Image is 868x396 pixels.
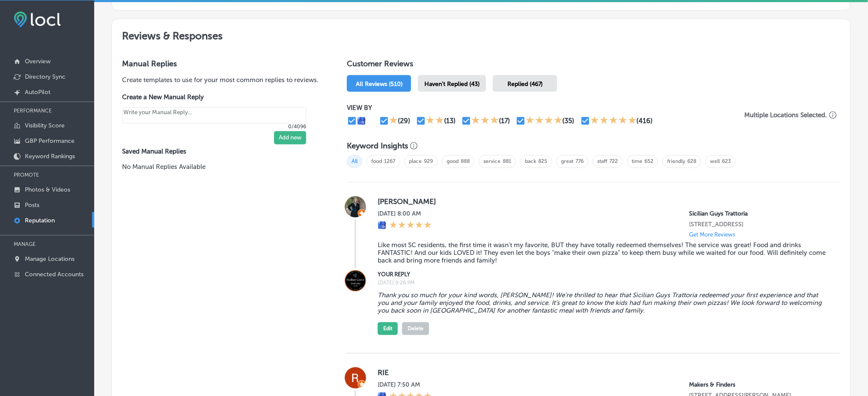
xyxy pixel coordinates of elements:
[378,210,432,218] label: [DATE] 8:00 AM
[398,117,410,125] div: (29)
[402,322,429,335] button: Delete
[471,116,499,126] div: 3 Stars
[347,155,362,168] span: All
[687,159,696,165] a: 628
[356,80,403,88] span: All Reviews (510)
[390,221,432,231] div: 5 Stars
[689,210,826,218] p: Sicilian Guys Trattoria
[122,163,319,172] p: No Manual Replies Available
[447,159,459,165] a: good
[378,280,826,286] label: [DATE] 9:26 PM
[384,159,395,165] a: 1267
[689,381,826,389] p: Makers & Finders
[122,93,306,101] label: Create a New Manual Reply
[745,111,827,119] p: Multiple Locations Selected.
[25,89,51,96] p: AutoPilot
[503,159,511,165] a: 881
[122,59,319,68] h3: Manual Replies
[347,104,741,112] p: VIEW BY
[526,116,563,126] div: 4 Stars
[538,159,547,165] a: 825
[25,201,39,209] p: Posts
[591,116,637,126] div: 5 Stars
[378,292,826,315] blockquote: Thank you so much for your kind words, [PERSON_NAME]! We’re thrilled to hear that Sicilian Guys T...
[371,159,382,165] a: food
[378,242,826,265] blockquote: Like most SC residents, the first time it wasn't my favorite, BUT they have totally redeemed them...
[274,131,306,145] button: Add new
[122,148,319,156] label: Saved Manual Replies
[561,159,573,165] a: great
[426,116,444,126] div: 2 Stars
[25,217,55,224] p: Reputation
[409,159,422,165] a: place
[378,381,432,389] label: [DATE] 7:50 AM
[122,107,306,124] textarea: Create your Quick Reply
[632,159,642,165] a: time
[347,142,408,151] h3: Keyword Insights
[25,255,75,263] p: Manage Locations
[122,124,306,130] p: 0/4096
[597,159,607,165] a: staff
[378,198,826,206] label: [PERSON_NAME]
[25,137,75,145] p: GBP Performance
[345,270,366,292] img: Image
[25,58,51,65] p: Overview
[444,117,456,125] div: (13)
[667,159,685,165] a: friendly
[689,221,826,228] p: 9800 W Skye Canyon Park Dr Suite 190
[689,232,736,238] p: Get More Reviews
[722,159,731,165] a: 623
[483,159,501,165] a: service
[378,369,826,377] label: RIE
[25,73,66,80] p: Directory Sync
[25,271,84,278] p: Connected Accounts
[637,117,653,125] div: (416)
[576,159,584,165] a: 776
[122,75,319,85] p: Create templates to use for your most common replies to reviews.
[644,159,653,165] a: 652
[609,159,618,165] a: 722
[424,159,433,165] a: 929
[461,159,470,165] a: 888
[499,117,510,125] div: (17)
[112,19,850,49] h2: Reviews & Responses
[710,159,720,165] a: well
[525,159,536,165] a: back
[378,272,826,278] label: YOUR REPLY
[563,117,575,125] div: (35)
[25,122,65,129] p: Visibility Score
[14,12,61,27] img: fda3e92497d09a02dc62c9cd864e3231.png
[347,59,840,72] h1: Customer Reviews
[378,322,398,335] button: Edit
[25,186,70,193] p: Photos & Videos
[389,116,398,126] div: 1 Star
[25,153,75,160] p: Keyword Rankings
[424,80,480,88] span: Haven't Replied (43)
[507,80,543,88] span: Replied (467)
